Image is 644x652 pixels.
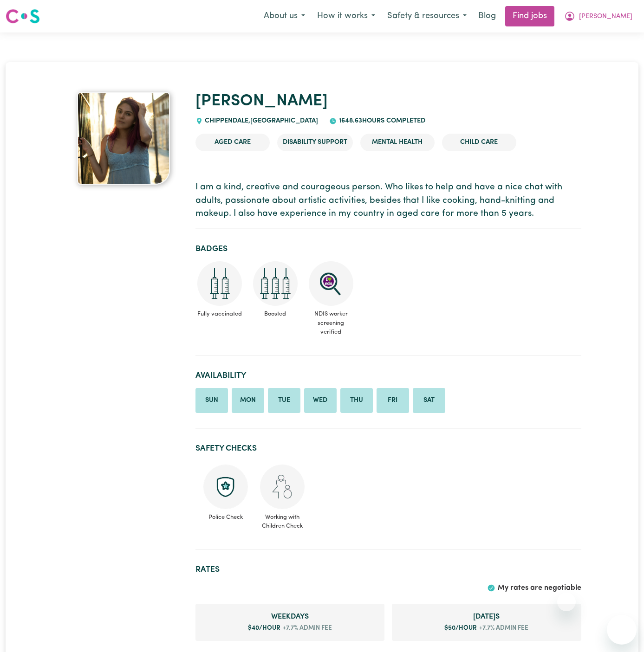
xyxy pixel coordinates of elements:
[203,611,377,622] span: Weekday rate
[251,306,299,322] span: Boosted
[195,244,581,254] h2: Badges
[232,388,264,413] li: Available on Monday
[260,509,305,530] span: Working with Children Check
[195,181,581,221] p: I am a kind, creative and courageous person. Who likes to help and have a nice chat with adults, ...
[195,134,270,151] li: Aged Care
[195,565,581,575] h2: Rates
[337,117,425,124] span: 1648.63 hours completed
[399,611,574,622] span: Saturday rate
[477,624,528,633] span: +7.7% admin fee
[197,261,242,306] img: Care and support worker has received 2 doses of COVID-19 vaccine
[260,465,305,509] img: Working with children check
[360,134,435,151] li: Mental Health
[607,615,637,645] iframe: Button to launch messaging window
[6,8,40,25] img: Careseekers logo
[309,261,353,306] img: NDIS Worker Screening Verified
[579,12,632,22] span: [PERSON_NAME]
[203,509,248,522] span: Police Check
[442,134,516,151] li: Child care
[307,306,355,340] span: NDIS worker screening verified
[304,388,337,413] li: Available on Wednesday
[258,6,311,26] button: About us
[195,306,244,322] span: Fully vaccinated
[248,625,280,631] span: $ 40 /hour
[340,388,373,413] li: Available on Thursday
[444,625,477,631] span: $ 50 /hour
[558,6,638,26] button: My Account
[498,584,581,592] span: My rates are negotiable
[253,261,298,306] img: Care and support worker has received booster dose of COVID-19 vaccination
[268,388,300,413] li: Available on Tuesday
[413,388,445,413] li: Available on Saturday
[77,92,170,185] img: Daniela
[203,465,248,509] img: Police check
[195,371,581,381] h2: Availability
[381,6,473,26] button: Safety & resources
[6,6,40,27] a: Careseekers logo
[505,6,554,26] a: Find jobs
[63,92,184,185] a: Daniela's profile picture'
[195,93,328,110] a: [PERSON_NAME]
[311,6,381,26] button: How it works
[377,388,409,413] li: Available on Friday
[473,6,501,26] a: Blog
[557,593,576,611] iframe: Close message
[195,388,228,413] li: Available on Sunday
[277,134,353,151] li: Disability Support
[195,444,581,453] h2: Safety Checks
[203,117,319,124] span: CHIPPENDALE , [GEOGRAPHIC_DATA]
[280,624,332,633] span: +7.7% admin fee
